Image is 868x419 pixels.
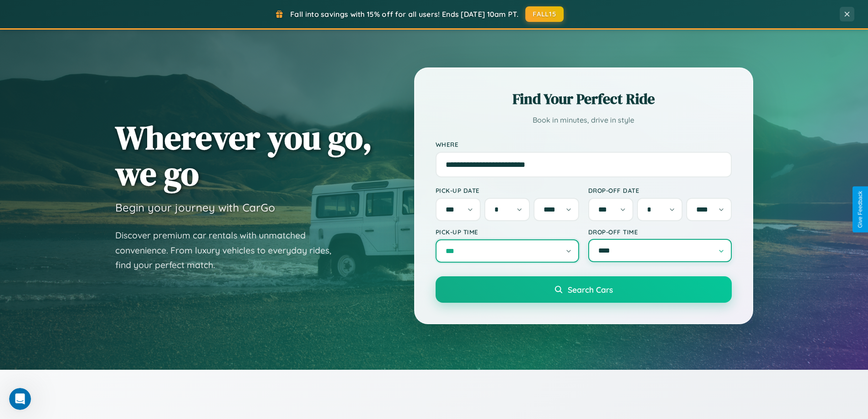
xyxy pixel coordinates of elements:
[588,228,732,236] label: Drop-off Time
[525,6,564,22] button: FALL15
[857,191,863,228] div: Give Feedback
[436,89,732,109] h2: Find Your Perfect Ride
[436,228,579,236] label: Pick-up Time
[436,276,732,303] button: Search Cars
[568,285,613,295] span: Search Cars
[436,114,732,127] p: Book in minutes, drive in style
[436,140,732,148] label: Where
[290,10,519,19] span: Fall into savings with 15% off for all users! Ends [DATE] 10am PT.
[588,186,732,194] label: Drop-off Date
[115,228,343,273] p: Discover premium car rentals with unmatched convenience. From luxury vehicles to everyday rides, ...
[436,186,579,194] label: Pick-up Date
[115,201,275,214] h3: Begin your journey with CarGo
[115,119,372,191] h1: Wherever you go, we go
[9,388,31,410] iframe: Intercom live chat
